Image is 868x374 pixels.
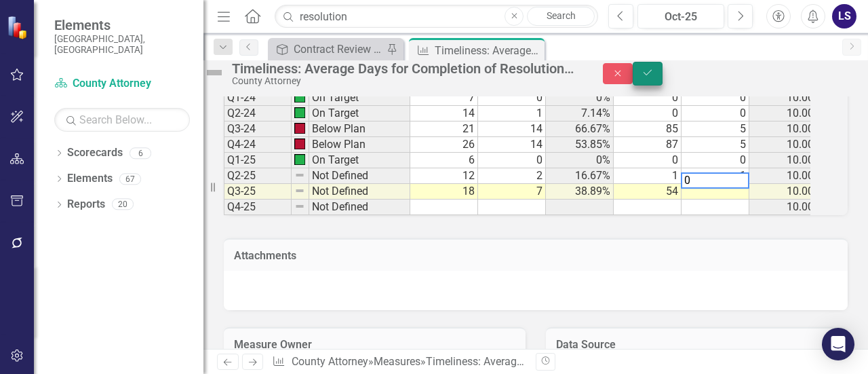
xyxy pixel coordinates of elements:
a: County Attorney [292,355,368,368]
td: 7.14% [546,106,614,121]
td: 14 [410,106,478,121]
div: County Attorney [232,76,576,86]
img: ClearPoint Strategy [7,16,31,39]
img: 8DAGhfEEPCf229AAAAAElFTkSuQmCC [294,170,305,181]
td: 5 [682,137,749,153]
td: 0% [546,90,614,106]
img: wIrsPgAyvgjFZwaqX7ADigmGAP6+Ifk4GIoDCfUNBwoDALshCoa0vJUZAAAAAElFTkSuQmCC [294,123,305,134]
td: 10.00 [749,90,817,106]
td: Q4-25 [224,200,292,215]
td: 1 [682,168,749,184]
td: 21 [410,121,478,137]
td: Below Plan [309,137,410,153]
td: 0 [614,106,682,121]
img: 8DAGhfEEPCf229AAAAAElFTkSuQmCC [294,185,305,196]
h3: Measure Owner [234,339,515,351]
img: qoi8+tDX1Cshe4MRLoHWif8bEvsCPCNk57B6+9lXPthTOQ7A3rnoEaU+zTknrDqvQEDZRz6ZrJ6BwAAAAASUVORK5CYII= [294,107,305,118]
div: Open Intercom Messenger [822,328,854,360]
td: 0 [614,90,682,106]
td: 38.89% [546,184,614,200]
div: Timeliness: Average Days for Completion of Resolution Sets [232,61,576,76]
img: qoi8+tDX1Cshe4MRLoHWif8bEvsCPCNk57B6+9lXPthTOQ7A3rnoEaU+zTknrDqvQEDZRz6ZrJ6BwAAAAASUVORK5CYII= [294,154,305,165]
td: Not Defined [309,184,410,200]
td: Q4-24 [224,137,292,153]
td: 16.67% [546,168,614,184]
span: Elements [54,17,190,33]
div: Contract Review and Management [294,41,383,58]
td: 0 [478,90,546,106]
input: Search Below... [54,108,190,132]
button: LS [832,4,856,29]
td: Q2-24 [224,106,292,121]
td: 26 [410,137,478,153]
div: 20 [112,199,134,210]
td: 10.00 [749,106,817,121]
td: 10.00 [749,121,817,137]
td: 0 [682,90,749,106]
td: 2 [478,168,546,184]
img: Not Defined [203,62,225,83]
td: On Target [309,153,410,168]
td: 10.00 [749,137,817,153]
a: County Attorney [54,76,190,92]
td: 54 [614,184,682,200]
td: 7 [410,90,478,106]
button: Oct-25 [637,4,724,29]
h3: Attachments [234,250,837,262]
td: 10.00 [749,184,817,200]
td: 10.00 [749,168,817,184]
small: [GEOGRAPHIC_DATA], [GEOGRAPHIC_DATA] [54,33,190,56]
td: Q3-25 [224,184,292,200]
a: Elements [67,171,113,187]
td: On Target [309,90,410,106]
td: 10.00 [749,153,817,168]
img: qoi8+tDX1Cshe4MRLoHWif8bEvsCPCNk57B6+9lXPthTOQ7A3rnoEaU+zTknrDqvQEDZRz6ZrJ6BwAAAAASUVORK5CYII= [294,92,305,102]
td: Q2-25 [224,168,292,184]
div: 6 [130,147,151,159]
td: 87 [614,137,682,153]
td: Not Defined [309,200,410,215]
td: 0 [614,153,682,168]
div: Timeliness: Average Days for Completion of Resolution Sets [435,42,541,59]
a: Reports [67,197,105,212]
td: 5 [682,121,749,137]
td: Q1-25 [224,153,292,168]
div: Timeliness: Average Days for Completion of Resolution Sets [426,355,713,368]
td: 14 [478,137,546,153]
a: Search [527,7,595,26]
td: 1 [478,106,546,121]
td: 0 [682,153,749,168]
a: Measures [374,355,420,368]
td: 53.85% [546,137,614,153]
td: On Target [309,106,410,121]
div: 67 [119,173,141,185]
img: 8DAGhfEEPCf229AAAAAElFTkSuQmCC [294,201,305,212]
td: 1 [614,168,682,184]
td: 85 [614,121,682,137]
a: Scorecards [67,145,123,161]
td: 0 [478,153,546,168]
td: 12 [410,168,478,184]
td: 7 [478,184,546,200]
td: Q1-24 [224,90,292,106]
div: Oct-25 [642,9,719,25]
td: Q3-24 [224,121,292,137]
td: 18 [410,184,478,200]
td: Below Plan [309,121,410,137]
a: Contract Review and Management [271,41,383,58]
td: 10.00 [749,200,817,215]
img: wIrsPgAyvgjFZwaqX7ADigmGAP6+Ifk4GIoDCfUNBwoDALshCoa0vJUZAAAAAElFTkSuQmCC [294,138,305,149]
td: 6 [410,153,478,168]
td: 14 [478,121,546,137]
td: 0 [682,106,749,121]
div: » » [272,354,526,370]
h3: Data Source [556,339,837,351]
td: 0% [546,153,614,168]
input: Search ClearPoint... [275,5,598,29]
td: Not Defined [309,168,410,184]
td: 66.67% [546,121,614,137]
